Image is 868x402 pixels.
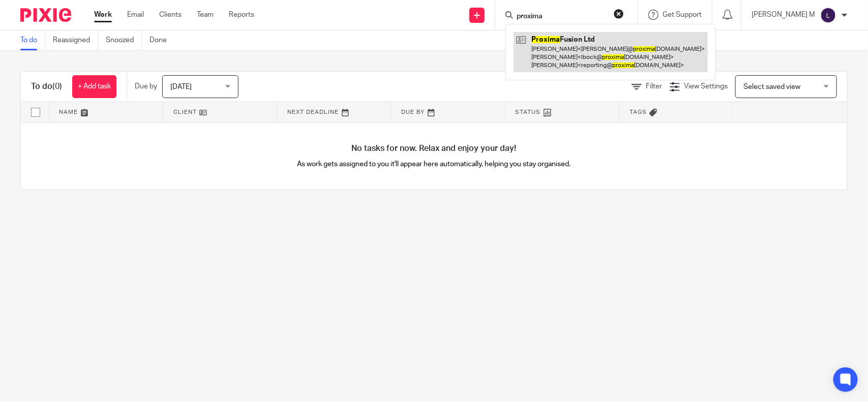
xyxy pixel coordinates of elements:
[53,30,98,50] a: Reassigned
[127,10,144,20] a: Email
[21,143,847,154] h4: No tasks for now. Relax and enjoy your day!
[149,30,174,50] a: Done
[614,9,624,19] button: Clear
[52,82,62,90] span: (0)
[94,10,112,20] a: Work
[106,30,142,50] a: Snoozed
[229,10,254,20] a: Reports
[20,8,71,22] img: Pixie
[630,109,647,115] span: Tags
[663,11,702,18] span: Get Support
[20,30,45,50] a: To do
[516,12,607,21] input: Search
[72,75,116,98] a: + Add task
[743,83,800,90] span: Select saved view
[135,81,157,91] p: Due by
[197,10,214,20] a: Team
[170,83,192,90] span: [DATE]
[646,83,662,90] span: Filter
[31,81,62,92] h1: To do
[684,83,728,90] span: View Settings
[752,10,815,20] p: [PERSON_NAME] M
[159,10,182,20] a: Clients
[820,7,836,23] img: svg%3E
[227,159,641,169] p: As work gets assigned to you it'll appear here automatically, helping you stay organised.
